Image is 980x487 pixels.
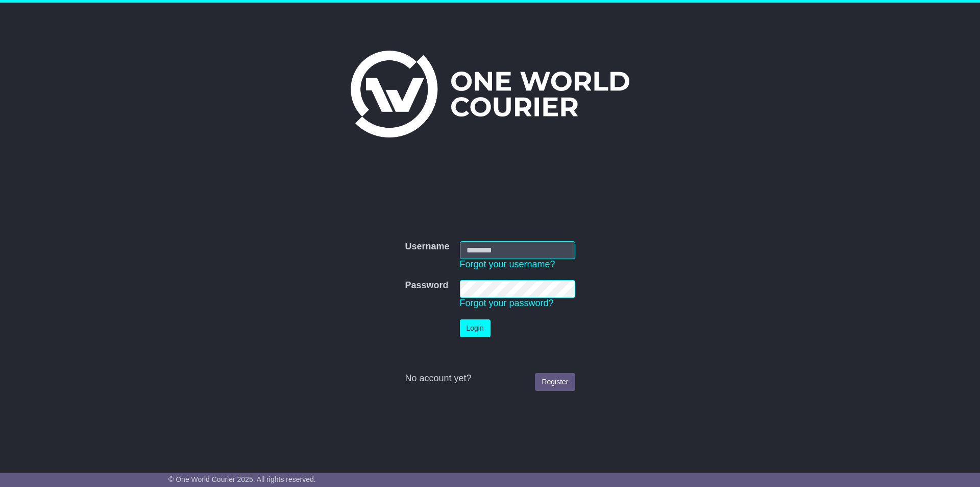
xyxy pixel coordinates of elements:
a: Forgot your password? [460,298,554,308]
span: © One World Courier 2025. All rights reserved. [168,475,316,483]
a: Register [535,373,575,391]
label: Username [405,241,449,252]
a: Forgot your username? [460,259,555,269]
div: No account yet? [405,373,575,384]
label: Password [405,280,448,291]
button: Login [460,319,491,337]
img: One World [351,51,629,137]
